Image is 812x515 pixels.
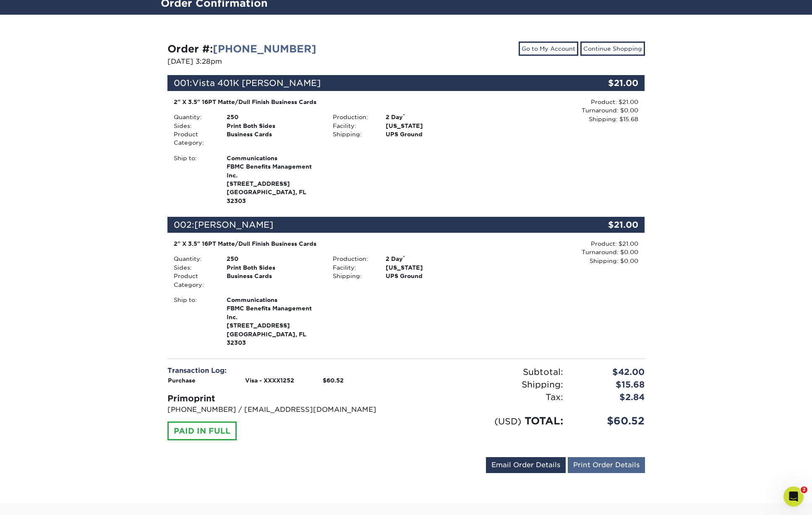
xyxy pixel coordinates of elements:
[167,405,400,415] p: [PHONE_NUMBER] / [EMAIL_ADDRESS][DOMAIN_NAME]
[167,392,400,405] div: Primoprint
[174,98,480,106] div: 2" X 3.5" 16PT Matte/Dull Finish Business Cards
[227,154,320,204] strong: [GEOGRAPHIC_DATA], FL 32303
[167,75,565,91] div: 001:
[326,122,379,130] div: Facility:
[220,113,326,121] div: 250
[167,421,237,441] div: PAID IN FULL
[406,391,569,403] div: Tax:
[194,220,273,230] span: [PERSON_NAME]
[525,415,563,427] span: TOTAL:
[167,130,220,147] div: Product Category:
[326,113,379,121] div: Production:
[167,122,220,130] div: Sides:
[486,98,638,123] div: Product: $21.00 Turnaround: $0.00 Shipping: $15.68
[167,272,220,289] div: Product Category:
[220,130,326,147] div: Business Cards
[227,296,320,346] strong: [GEOGRAPHIC_DATA], FL 32303
[167,366,400,376] div: Transaction Log:
[326,272,379,280] div: Shipping:
[220,255,326,263] div: 250
[227,154,320,162] span: Communications
[569,366,651,378] div: $42.00
[379,130,486,138] div: UPS Ground
[167,255,220,263] div: Quantity:
[227,321,320,330] span: [STREET_ADDRESS]
[227,296,320,304] span: Communications
[167,57,400,67] p: [DATE] 3:28pm
[379,113,486,121] div: 2 Day
[220,272,326,289] div: Business Cards
[568,457,645,473] a: Print Order Details
[227,179,320,188] span: [STREET_ADDRESS]
[565,75,645,91] div: $21.00
[569,414,651,429] div: $60.52
[569,391,651,403] div: $2.84
[569,378,651,391] div: $15.68
[379,122,486,130] div: [US_STATE]
[174,239,480,248] div: 2" X 3.5" 16PT Matte/Dull Finish Business Cards
[379,255,486,263] div: 2 Day
[406,366,569,378] div: Subtotal:
[519,42,578,56] a: Go to My Account
[220,263,326,272] div: Print Both Sides
[167,113,220,121] div: Quantity:
[167,154,220,205] div: Ship to:
[326,263,379,272] div: Facility:
[167,263,220,272] div: Sides:
[580,42,645,56] a: Continue Shopping
[192,78,321,88] span: Vista 401K [PERSON_NAME]
[486,457,566,473] a: Email Order Details
[486,239,638,265] div: Product: $21.00 Turnaround: $0.00 Shipping: $0.00
[167,296,220,347] div: Ship to:
[326,255,379,263] div: Production:
[323,377,344,384] strong: $60.52
[227,162,320,179] span: FBMC Benefits Management Inc.
[167,217,565,233] div: 002:
[379,272,486,280] div: UPS Ground
[801,486,807,493] span: 2
[227,304,320,321] span: FBMC Benefits Management Inc.
[245,377,294,384] strong: Visa - XXXX1252
[213,43,316,55] a: [PHONE_NUMBER]
[783,486,804,507] iframe: Intercom live chat
[494,416,521,427] small: (USD)
[379,263,486,272] div: [US_STATE]
[167,43,316,55] strong: Order #:
[565,217,645,233] div: $21.00
[168,377,196,384] strong: Purchase
[406,378,569,391] div: Shipping:
[220,122,326,130] div: Print Both Sides
[326,130,379,138] div: Shipping:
